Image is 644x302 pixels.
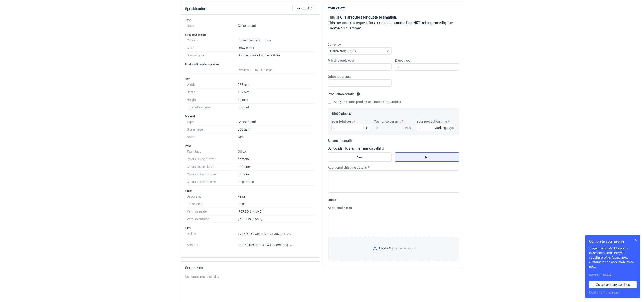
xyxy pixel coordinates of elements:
dt: Depth [187,88,238,96]
button: Export to PDF [292,5,316,12]
dt: Closure [187,37,238,44]
strong: production NOT yet approved [395,21,443,25]
dd: Internal [238,104,314,111]
h1: Complete your profile [589,239,637,244]
label: Your total cost [331,119,353,124]
dd: Offset [238,148,314,155]
label: Other tools cost [328,74,351,79]
span: Export to PDF [295,7,314,10]
dt: Height [187,96,238,104]
label: Yes [328,152,392,162]
dt: Dieline [187,230,238,241]
dt: Width [187,81,238,88]
h3: Finish [185,189,316,193]
h3: Type [185,18,316,22]
dd: [PERSON_NAME] [238,215,314,223]
input: 0 [417,124,455,131]
input: 0 [331,124,370,131]
dt: Drawer type [187,52,238,59]
legend: Shipment details [328,137,352,142]
label: or drop to attach [328,237,459,260]
p: To get the full Packhelp Pro experience, complete your supplier profile. Attract new customers an... [589,246,637,269]
dt: Varnish inside [187,208,238,215]
label: Printing tools cost [328,58,354,63]
dd: 157 mm [238,88,314,96]
p: obraz_2025-10-13_143033896.png [238,243,314,247]
label: Additional notes [328,206,352,210]
dt: Type [187,118,238,126]
strong: request for quote estimation [349,15,396,19]
legend: Other [328,196,336,202]
dd: False [238,200,314,208]
h3: Product dimensions preview [185,63,316,66]
div: working days [435,126,454,130]
dt: Artwork [187,241,238,250]
h3: Structural design [185,33,316,37]
dt: Grammage [187,126,238,133]
dd: Cartonboard [238,22,314,29]
dd: 2x pantone [238,178,314,186]
a: Go to company settings [589,281,637,288]
dt: Embossing [187,200,238,208]
h3: Size [185,77,316,81]
input: 0 [328,79,392,87]
dd: [PERSON_NAME] [238,208,314,215]
button: Don’t show this again [589,290,620,295]
div: PLN [362,126,368,130]
h2: Comments [185,265,316,271]
label: Do you plan to ship the items on pallets? [328,147,384,150]
legend: 15000 pieces [331,110,351,115]
label: Diecut cost [395,58,411,63]
div: No comments to display [185,274,316,279]
dt: Colors outside drawer [187,171,238,178]
label: Your production time [417,119,447,124]
label: Currency [328,42,341,47]
div: Completed: [589,273,637,277]
button: Skip for now [633,237,639,242]
dd: Double sidewall single bottom [238,52,314,59]
dd: Drawer box [238,44,314,52]
span: Preview not available yet. [238,68,274,72]
dd: pantone [238,163,314,171]
legend: Production details [328,90,360,96]
dt: Name [187,133,238,141]
h3: Print [185,144,316,148]
h3: Files [185,226,316,230]
dd: 233 mm [238,81,314,88]
input: 0 [328,63,392,71]
label: Apply the same production time to all quantities [328,99,401,104]
strong: Your quote [328,6,346,10]
dt: Colors outside sleeve [187,178,238,186]
dd: pantone [238,171,314,178]
dd: 50 mm [238,96,314,104]
dt: Colors inside drawer [187,155,238,163]
label: Your price per unit [374,119,401,124]
dd: Cartonboard [238,118,314,126]
div: PLN [405,126,411,130]
span: Polish złoty (PLN) [330,49,356,53]
dd: 350 gsm [238,126,314,133]
strong: 2 / 8 [606,273,611,277]
dt: Debossing [187,193,238,200]
dd: pantone [238,155,314,163]
button: Specification [185,3,206,14]
dt: Technique [187,148,238,155]
dt: Internal/external [187,104,238,111]
label: Additional shipping details [328,165,367,170]
h3: Material [185,115,316,118]
dd: drawer-two-sided-open [238,37,314,44]
dt: Code [187,44,238,52]
dd: Gc1 [238,133,314,141]
label: No [395,152,459,162]
dt: Name [187,22,238,29]
dt: Colors inside sleeve [187,163,238,171]
p: 1752_3_Drawer box_GC1 350.pdf [238,232,314,236]
dt: Varnish outside [187,215,238,223]
input: 0 [395,63,459,71]
p: This RFQ is a . This means it's a request for a quote for a by the Packhelp's customer. [328,15,459,31]
dd: False [238,193,314,200]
